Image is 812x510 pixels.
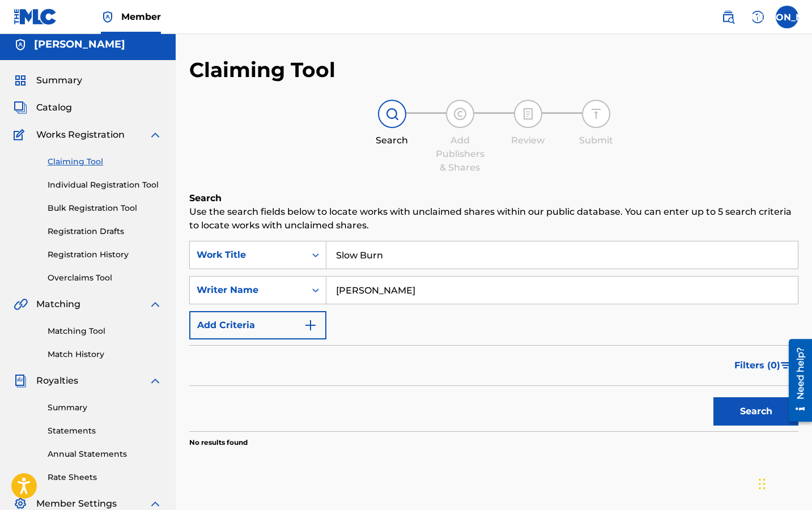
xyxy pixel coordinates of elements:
a: Individual Registration Tool [48,179,162,191]
a: Summary [48,402,162,414]
p: No results found [189,437,248,448]
img: search [721,10,735,24]
img: expand [148,374,162,388]
img: step indicator icon for Add Publishers & Shares [453,107,467,121]
iframe: Chat Widget [755,456,812,510]
img: Works Registration [14,128,28,142]
a: Registration Drafts [48,226,162,237]
a: Overclaims Tool [48,272,162,284]
a: Statements [48,425,162,437]
img: Catalog [14,101,27,114]
h6: Search [189,192,798,205]
img: Summary [14,74,27,87]
p: Use the search fields below to locate works with unclaimed shares within our public database. You... [189,205,798,232]
a: Claiming Tool [48,156,162,168]
h2: Claiming Tool [189,57,335,83]
div: Search [364,134,420,147]
img: Royalties [14,374,27,388]
img: help [751,10,764,24]
div: Add Publishers & Shares [432,134,488,175]
span: Matching [36,297,80,311]
h5: Joseph Arns [34,38,125,51]
a: Match History [48,348,162,360]
button: Search [713,397,798,426]
span: Member [121,10,161,23]
div: Review [500,134,556,147]
img: MLC Logo [14,8,57,25]
a: Annual Statements [48,448,162,460]
a: Public Search [717,6,739,28]
img: 9d2ae6d4665cec9f34b9.svg [304,318,317,332]
span: Royalties [36,374,78,388]
div: Work Title [197,248,299,262]
img: expand [148,297,162,311]
div: Drag [759,467,766,501]
a: Matching Tool [48,325,162,337]
a: Bulk Registration Tool [48,202,162,214]
span: Works Registration [36,128,125,142]
div: User Menu [776,6,798,28]
button: Add Criteria [189,311,326,339]
iframe: Resource Center [780,335,812,426]
span: Catalog [36,101,72,114]
img: step indicator icon for Review [521,107,535,121]
img: Accounts [14,38,27,52]
div: Help [746,6,769,28]
div: Submit [568,134,624,147]
img: Matching [14,297,28,311]
a: CatalogCatalog [14,101,72,114]
img: Top Rightsholder [101,10,114,24]
span: Filters ( 0 ) [734,359,780,372]
span: Summary [36,74,82,87]
img: step indicator icon for Submit [589,107,603,121]
a: SummarySummary [14,74,82,87]
a: Registration History [48,249,162,261]
button: Filters (0) [728,351,798,380]
img: expand [148,128,162,142]
div: Writer Name [197,283,299,297]
img: step indicator icon for Search [385,107,399,121]
a: Rate Sheets [48,471,162,483]
form: Search Form [189,241,798,431]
